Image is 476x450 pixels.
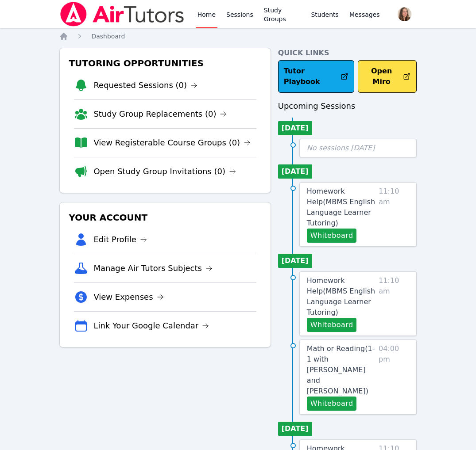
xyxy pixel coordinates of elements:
[307,229,357,243] button: Whiteboard
[278,422,312,436] li: [DATE]
[93,291,163,303] a: View Expenses
[278,121,312,135] li: [DATE]
[307,276,375,317] span: Homework Help ( MBMS English Language Learner Tutoring )
[307,187,375,227] span: Homework Help ( MBMS English Language Learner Tutoring )
[93,262,213,275] a: Manage Air Tutors Subjects
[91,33,125,40] span: Dashboard
[278,164,312,179] li: [DATE]
[67,210,263,225] h3: Your Account
[307,343,375,397] a: Math or Reading(1-1 with [PERSON_NAME] and [PERSON_NAME])
[93,233,147,246] a: Edit Profile
[93,165,236,178] a: Open Study Group Invitations (0)
[278,100,417,112] h3: Upcoming Sessions
[93,108,227,120] a: Study Group Replacements (0)
[307,318,357,332] button: Whiteboard
[349,10,380,19] span: Messages
[307,186,375,229] a: Homework Help(MBMS English Language Learner Tutoring)
[91,32,125,41] a: Dashboard
[67,55,263,71] h3: Tutoring Opportunities
[93,320,209,332] a: Link Your Google Calendar
[379,186,409,243] span: 11:10 am
[278,48,417,58] h4: Quick Links
[278,60,354,93] a: Tutor Playbook
[307,397,357,411] button: Whiteboard
[93,137,251,149] a: View Registerable Course Groups (0)
[307,275,375,318] a: Homework Help(MBMS English Language Learner Tutoring)
[93,79,197,92] a: Requested Sessions (0)
[59,32,416,41] nav: Breadcrumb
[278,254,312,268] li: [DATE]
[379,275,409,332] span: 11:10 am
[379,343,409,411] span: 04:00 pm
[307,144,375,152] span: No sessions [DATE]
[307,344,375,395] span: Math or Reading ( 1-1 with [PERSON_NAME] and [PERSON_NAME] )
[358,60,416,93] button: Open Miro
[59,2,185,27] img: Air Tutors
